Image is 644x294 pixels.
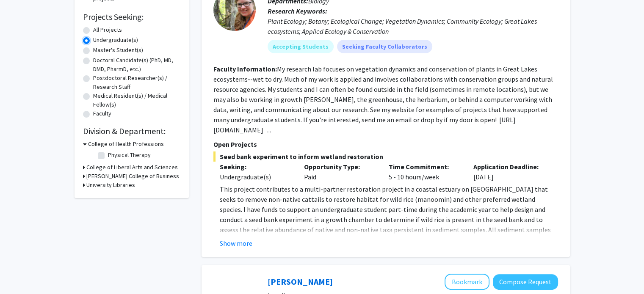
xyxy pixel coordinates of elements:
label: Physical Therapy [108,151,151,159]
div: Paid [298,162,382,182]
label: Master's Student(s) [93,46,143,55]
button: Show more [220,238,252,248]
h3: University Libraries [86,181,135,190]
p: Time Commitment: [389,162,461,172]
iframe: Chat [6,256,36,288]
a: [PERSON_NAME] [268,276,333,287]
p: Opportunity Type: [304,162,376,172]
h2: Division & Department: [83,126,180,136]
p: Application Deadline: [473,162,545,172]
b: Faculty Information: [213,65,277,73]
fg-read-more: My research lab focuses on vegetation dynamics and conservation of plants in Great Lakes ecosyste... [213,65,553,134]
b: Research Keywords: [268,7,327,15]
label: All Projects [93,25,122,34]
div: Plant Ecology; Botany; Ecological Change; Vegetation Dynamics; Community Ecology; Great Lakes eco... [268,16,558,36]
label: Medical Resident(s) / Medical Fellow(s) [93,91,180,109]
h3: College of Liberal Arts and Sciences [86,163,178,172]
label: Doctoral Candidate(s) (PhD, MD, DMD, PharmD, etc.) [93,56,180,74]
mat-chip: Accepting Students [268,40,334,53]
label: Undergraduate(s) [93,36,138,44]
h2: Projects Seeking: [83,12,180,22]
p: Seeking: [220,162,292,172]
h3: [PERSON_NAME] College of Business [86,172,179,181]
label: Postdoctoral Researcher(s) / Research Staff [93,74,180,91]
div: Undergraduate(s) [220,172,292,182]
mat-chip: Seeking Faculty Collaborators [337,40,432,53]
button: Add Steve Glass to Bookmarks [445,274,489,290]
button: Compose Request to Steve Glass [493,274,558,290]
div: [DATE] [467,162,552,182]
label: Faculty [93,109,111,118]
div: 5 - 10 hours/week [382,162,467,182]
p: This project contributes to a multi-partner restoration project in a coastal estuary on [GEOGRAPH... [220,184,558,275]
p: Open Projects [213,139,558,149]
h3: College of Health Professions [88,140,164,148]
span: Seed bank experiment to inform wetland restoration [213,151,558,162]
